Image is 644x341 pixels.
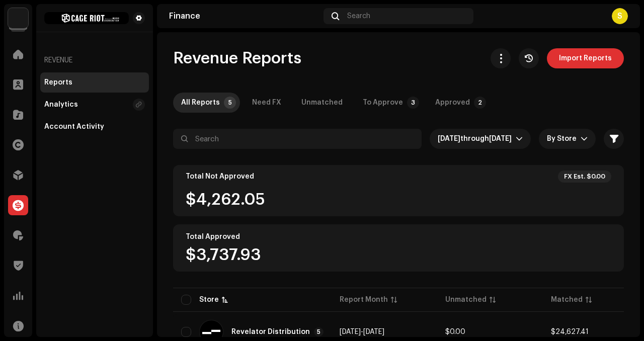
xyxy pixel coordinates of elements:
span: Import Reports [559,48,612,68]
re-a-nav-header: Revenue [40,48,149,72]
re-m-nav-item: Reports [40,72,149,93]
div: Unmatched [445,295,487,305]
div: Total Not Approved [186,173,254,181]
span: [DATE] [489,135,512,142]
span: [DATE] [438,135,460,142]
span: [DATE] [363,328,384,335]
img: 32fd7141-360c-44c3-81c1-7b74791b89bc [44,12,129,24]
div: Approved [435,93,470,113]
span: [DATE] [340,328,361,335]
re-m-nav-item: Account Activity [40,117,149,137]
div: Analytics [44,101,78,109]
span: Revenue Reports [173,48,301,68]
span: Last 3 months [438,129,516,149]
p-badge: 5 [224,97,236,109]
div: Matched [551,295,583,305]
div: All Reports [181,93,220,113]
div: Unmatched [301,93,343,113]
span: through [460,135,489,142]
div: Revelator Distribution [231,328,310,335]
input: Search [173,129,422,149]
div: Report Month [340,295,388,305]
p-badge: 3 [407,97,419,109]
div: Account Activity [44,123,104,131]
div: FX Est. $0.00 [564,173,605,181]
div: S [612,8,628,24]
span: $24,627.41 [551,328,589,335]
div: dropdown trigger [516,129,523,149]
p-badge: 5 [314,327,324,336]
span: - [340,328,384,335]
span: $0.00 [445,328,465,335]
button: Import Reports [547,48,624,68]
span: By Store [547,129,581,149]
div: To Approve [363,93,403,113]
div: Finance [169,12,319,20]
p-badge: 2 [474,97,486,109]
div: Need FX [252,93,281,113]
div: Store [199,295,219,305]
div: dropdown trigger [581,129,588,149]
img: 3bdc119d-ef2f-4d41-acde-c0e9095fc35a [8,8,28,28]
span: Search [347,12,370,20]
div: Total Approved [186,233,240,241]
re-m-nav-item: Analytics [40,95,149,115]
div: Reports [44,78,72,87]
